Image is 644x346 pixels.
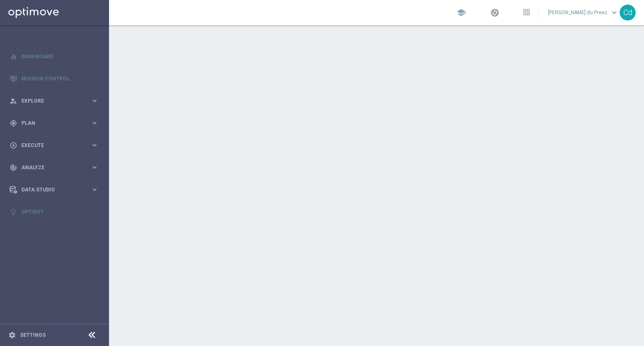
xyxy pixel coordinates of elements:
a: Settings [20,333,46,338]
i: keyboard_arrow_right [91,141,99,149]
button: lightbulb Optibot [9,209,99,215]
span: Data Studio [21,187,91,192]
i: track_changes [10,164,17,171]
i: keyboard_arrow_right [91,97,99,105]
a: Dashboard [21,45,99,67]
div: Dashboard [10,45,99,67]
button: play_circle_outline Execute keyboard_arrow_right [9,142,99,149]
i: keyboard_arrow_right [91,119,99,127]
i: person_search [10,97,17,105]
i: keyboard_arrow_right [91,163,99,171]
i: lightbulb [10,208,17,216]
span: Plan [21,121,91,126]
button: Mission Control [9,75,99,82]
div: Execute [10,142,91,149]
div: Analyze [10,164,91,171]
i: keyboard_arrow_right [91,186,99,194]
span: Explore [21,98,91,103]
i: play_circle_outline [10,142,17,149]
div: Explore [10,97,91,105]
i: gps_fixed [10,119,17,127]
span: Analyze [21,165,91,170]
span: school [457,8,466,17]
span: Execute [21,143,91,148]
span: keyboard_arrow_down [610,8,619,17]
div: Mission Control [10,67,99,90]
button: equalizer Dashboard [9,53,99,60]
i: equalizer [10,53,17,60]
button: Data Studio keyboard_arrow_right [9,186,99,193]
button: gps_fixed Plan keyboard_arrow_right [9,120,99,127]
div: Optibot [10,201,99,223]
a: Mission Control [21,67,99,90]
div: Cd [620,5,636,21]
i: settings [8,331,16,339]
div: Plan [10,119,91,127]
div: Data Studio [10,186,91,194]
button: track_changes Analyze keyboard_arrow_right [9,164,99,171]
a: Optibot [21,201,99,223]
button: person_search Explore keyboard_arrow_right [9,98,99,104]
a: [PERSON_NAME] du Preezkeyboard_arrow_down [547,6,620,19]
